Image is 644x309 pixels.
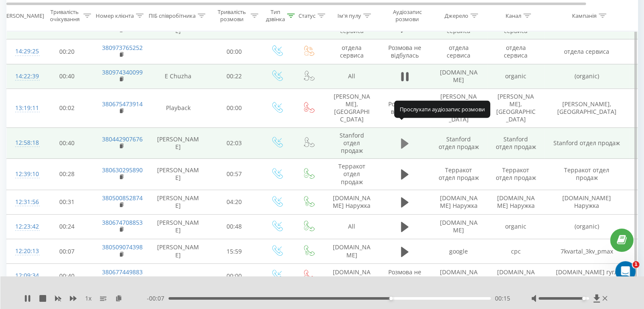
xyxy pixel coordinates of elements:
[388,100,421,116] span: Розмова не відбулась
[41,39,94,64] td: 00:20
[582,297,586,300] div: Accessibility label
[15,43,32,60] div: 14:29:25
[633,261,639,268] span: 1
[215,9,249,23] div: Тривалість розмови
[147,294,169,303] span: - 00:07
[544,239,629,264] td: 7kvartal_3kv_pmax
[149,214,208,239] td: [PERSON_NAME]
[324,127,379,159] td: Stanford отдел продаж
[487,239,544,264] td: cpc
[96,12,134,19] div: Номер клієнта
[85,294,91,303] span: 1 x
[15,68,32,85] div: 14:22:39
[487,214,544,239] td: organic
[324,39,379,64] td: отдела сервиса
[544,264,629,288] td: [DOMAIN_NAME] гугл биз
[149,88,208,127] td: Playback
[208,39,261,64] td: 00:00
[149,12,196,19] div: ПІБ співробітника
[430,239,487,264] td: google
[324,264,379,288] td: [DOMAIN_NAME] гугл биз
[572,12,597,19] div: Кампанія
[41,88,94,127] td: 00:02
[102,218,143,226] a: 380674708853
[495,294,510,303] span: 00:15
[324,214,379,239] td: All
[208,190,261,214] td: 04:20
[149,159,208,190] td: [PERSON_NAME]
[15,135,32,151] div: 12:58:18
[430,190,487,214] td: [DOMAIN_NAME] Наружка
[544,190,629,214] td: [DOMAIN_NAME] Наружка
[506,12,521,19] div: Канал
[41,159,94,190] td: 00:28
[149,64,208,88] td: E Chuzha
[299,12,315,19] div: Статус
[487,127,544,159] td: Stanford отдел продаж
[337,12,361,19] div: Ім'я пулу
[544,159,629,190] td: Терракот отдел продаж
[41,127,94,159] td: 00:40
[387,9,428,23] div: Аудіозапис розмови
[149,239,208,264] td: [PERSON_NAME]
[266,9,285,23] div: Тип дзвінка
[102,166,143,174] a: 380630295890
[324,239,379,264] td: [DOMAIN_NAME]
[487,39,544,64] td: отдела сервиса
[208,264,261,288] td: 00:00
[394,101,490,118] div: Прослухати аудіозапис розмови
[389,297,392,300] div: Accessibility label
[208,88,261,127] td: 00:00
[430,88,487,127] td: [PERSON_NAME], [GEOGRAPHIC_DATA]
[430,127,487,159] td: Stanford отдел продаж
[41,264,94,288] td: 00:40
[208,214,261,239] td: 00:48
[15,100,32,116] div: 13:19:11
[544,39,629,64] td: отдела сервиса
[487,159,544,190] td: Терракот отдел продаж
[544,88,629,127] td: [PERSON_NAME], [GEOGRAPHIC_DATA]
[208,159,261,190] td: 00:57
[487,190,544,214] td: [DOMAIN_NAME] Наружка
[102,100,143,108] a: 380675473914
[15,166,32,182] div: 12:39:10
[41,214,94,239] td: 00:24
[102,194,143,202] a: 380500852874
[445,12,468,19] div: Джерело
[102,44,143,52] a: 380973765252
[15,243,32,259] div: 12:20:13
[487,88,544,127] td: [PERSON_NAME], [GEOGRAPHIC_DATA]
[15,194,32,210] div: 12:31:56
[430,159,487,190] td: Терракот отдел продаж
[208,239,261,264] td: 15:59
[615,261,636,281] iframe: Intercom live chat
[15,268,32,284] div: 12:09:34
[102,68,143,76] a: 380974340099
[41,64,94,88] td: 00:40
[430,214,487,239] td: [DOMAIN_NAME]
[41,239,94,264] td: 00:07
[1,12,44,19] div: [PERSON_NAME]
[324,64,379,88] td: All
[388,268,421,284] span: Розмова не відбулась
[388,44,421,59] span: Розмова не відбулась
[324,190,379,214] td: [DOMAIN_NAME] Наружка
[149,127,208,159] td: [PERSON_NAME]
[544,127,629,159] td: Stanford отдел продаж
[208,64,261,88] td: 00:22
[430,39,487,64] td: отдела сервиса
[149,190,208,214] td: [PERSON_NAME]
[102,268,143,276] a: 380677449883
[324,159,379,190] td: Терракот отдел продаж
[544,214,629,239] td: (organic)
[324,88,379,127] td: [PERSON_NAME], [GEOGRAPHIC_DATA]
[430,64,487,88] td: [DOMAIN_NAME]
[487,264,544,288] td: [DOMAIN_NAME] гугл биз
[102,243,143,251] a: 380509074398
[487,64,544,88] td: organic
[208,127,261,159] td: 02:03
[48,9,81,23] div: Тривалість очікування
[41,190,94,214] td: 00:31
[15,218,32,235] div: 12:23:42
[102,135,143,143] a: 380442907676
